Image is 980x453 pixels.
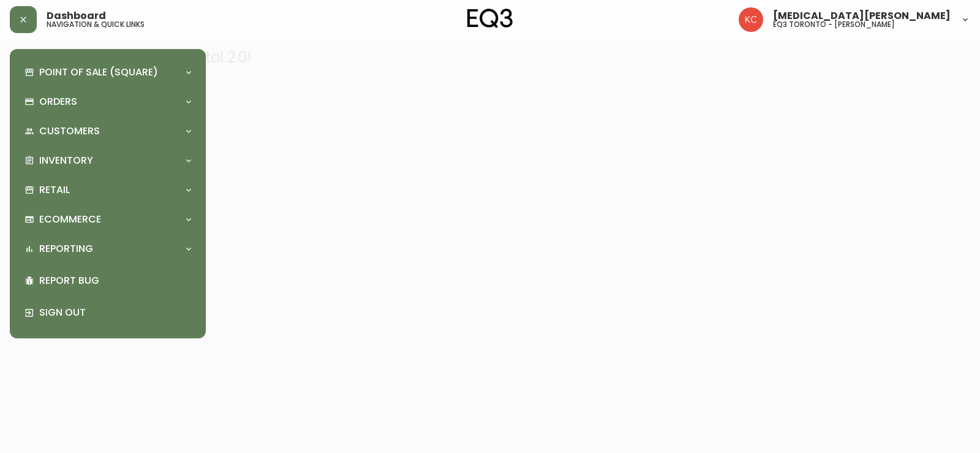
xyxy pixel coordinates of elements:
[20,147,196,174] div: Inventory
[20,235,196,262] div: Reporting
[39,213,101,226] p: Ecommerce
[47,11,106,21] span: Dashboard
[39,242,93,256] p: Reporting
[39,274,191,287] p: Report Bug
[20,297,196,329] div: Sign Out
[20,177,196,204] div: Retail
[467,9,513,28] img: logo
[20,265,196,297] div: Report Bug
[39,154,93,167] p: Inventory
[39,66,158,79] p: Point of Sale (Square)
[39,183,70,197] p: Retail
[39,124,100,138] p: Customers
[20,118,196,145] div: Customers
[773,11,951,21] span: [MEDICAL_DATA][PERSON_NAME]
[39,306,191,319] p: Sign Out
[20,59,196,86] div: Point of Sale (Square)
[39,95,77,108] p: Orders
[773,21,895,28] h5: eq3 toronto - [PERSON_NAME]
[47,21,145,28] h5: navigation & quick links
[20,206,196,233] div: Ecommerce
[20,88,196,115] div: Orders
[739,7,763,32] img: 6487344ffbf0e7f3b216948508909409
